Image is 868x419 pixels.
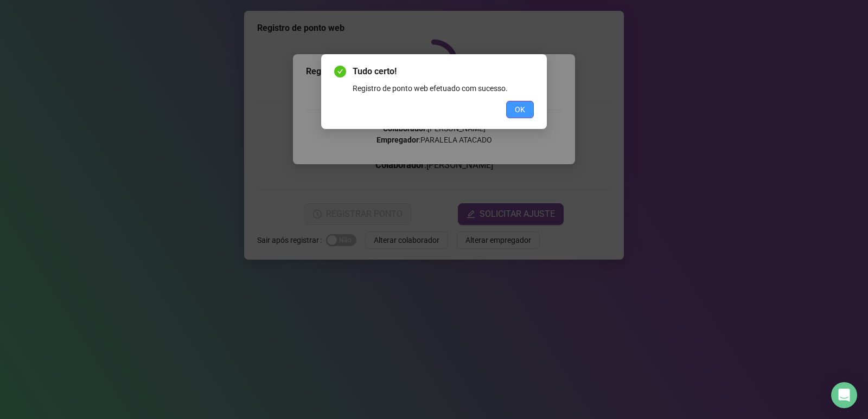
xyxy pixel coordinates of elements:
[334,66,346,78] span: check-circle
[506,101,534,118] button: OK
[353,82,534,94] div: Registro de ponto web efetuado com sucesso.
[353,65,534,78] span: Tudo certo!
[831,382,857,408] div: Open Intercom Messenger
[515,104,525,115] span: OK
